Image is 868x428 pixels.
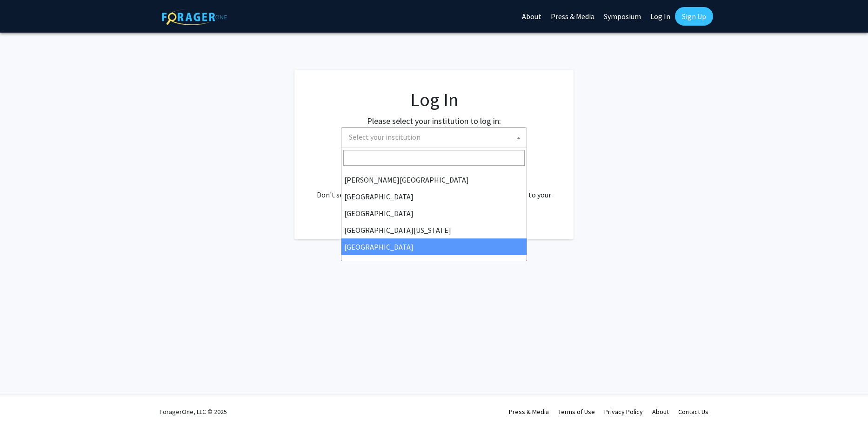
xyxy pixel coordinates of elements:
li: [GEOGRAPHIC_DATA] [341,255,527,272]
div: ForagerOne, LLC © 2025 [160,395,227,428]
li: [GEOGRAPHIC_DATA] [341,205,527,222]
input: Search [343,150,525,166]
img: ForagerOne Logo [162,9,227,25]
li: [GEOGRAPHIC_DATA] [341,238,527,255]
li: [GEOGRAPHIC_DATA] [341,188,527,205]
a: About [652,408,669,416]
span: Select your institution [349,132,421,142]
span: Select your institution [341,127,527,148]
span: Select your institution [345,128,527,147]
a: Terms of Use [558,408,595,416]
label: Please select your institution to log in: [367,115,501,127]
li: [PERSON_NAME][GEOGRAPHIC_DATA] [341,171,527,188]
div: No account? . Don't see your institution? about bringing ForagerOne to your institution. [313,167,555,211]
a: Contact Us [678,408,708,416]
iframe: Chat [7,386,40,421]
h1: Log In [313,88,555,111]
a: Press & Media [509,408,549,416]
a: Privacy Policy [604,408,643,416]
a: Sign Up [675,7,713,26]
li: [GEOGRAPHIC_DATA][US_STATE] [341,222,527,238]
